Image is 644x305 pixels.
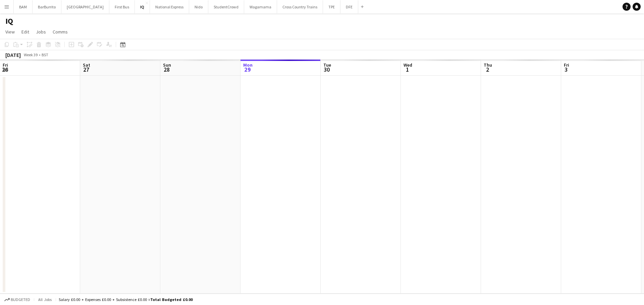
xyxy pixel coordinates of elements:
button: DFE [340,0,358,13]
div: Salary £0.00 + Expenses £0.00 + Subsistence £0.00 = [59,297,193,302]
button: TPE [323,0,340,13]
span: Sun [163,62,171,68]
span: Tue [323,62,331,68]
button: National Express [150,0,189,13]
span: 29 [242,66,253,73]
span: Week 39 [22,52,39,57]
span: Jobs [36,29,46,35]
a: Edit [19,27,32,36]
h1: IQ [5,16,13,26]
button: [GEOGRAPHIC_DATA] [61,0,109,13]
button: StudentCrowd [208,0,244,13]
button: BAM [14,0,33,13]
button: Cross Country Trains [277,0,323,13]
button: IQ [135,0,150,13]
span: View [5,29,15,35]
button: BarBurrito [33,0,61,13]
a: Jobs [33,27,49,36]
a: Comms [50,27,70,36]
span: Sat [83,62,90,68]
span: All jobs [37,297,53,302]
span: 27 [82,66,90,73]
span: Comms [53,29,68,35]
span: Fri [3,62,8,68]
span: 28 [162,66,171,73]
span: Total Budgeted £0.00 [150,297,193,302]
span: 3 [563,66,569,73]
button: Budgeted [3,296,31,303]
div: [DATE] [5,52,21,58]
span: Mon [243,62,253,68]
span: 1 [402,66,412,73]
span: Budgeted [11,297,30,302]
span: 30 [322,66,331,73]
span: Thu [484,62,492,68]
button: Nido [189,0,208,13]
div: BST [42,52,48,57]
button: First Bus [109,0,135,13]
button: Wagamama [244,0,277,13]
a: View [3,27,17,36]
span: Fri [564,62,569,68]
span: 26 [2,66,8,73]
span: 2 [483,66,492,73]
span: Wed [404,62,412,68]
span: Edit [21,29,29,35]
